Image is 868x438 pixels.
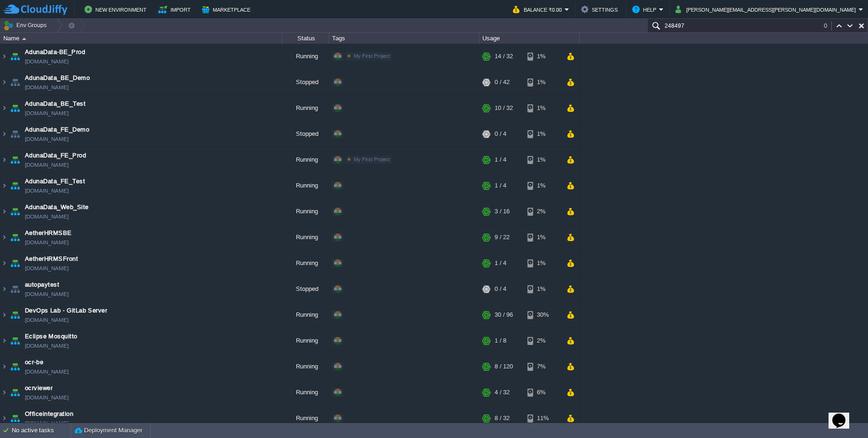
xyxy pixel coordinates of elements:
[527,354,558,379] div: 7%
[8,250,22,276] img: AMDAwAAAACH5BAEAAAAALAAAAAABAAEAAAICRAEAOw==
[282,328,329,353] div: Running
[282,173,329,198] div: Running
[527,121,558,147] div: 1%
[0,302,8,328] img: AMDAwAAAACH5BAEAAAAALAAAAAABAAEAAAICRAEAOw==
[829,400,859,429] iframe: chat widget
[0,95,8,121] img: AMDAwAAAACH5BAEAAAAALAAAAAABAAEAAAICRAEAOw==
[12,423,70,438] div: No active tasks
[25,109,69,118] a: [DOMAIN_NAME]
[330,33,479,44] div: Tags
[282,302,329,328] div: Running
[354,53,390,59] span: My First Project
[527,70,558,95] div: 1%
[282,250,329,276] div: Running
[495,354,513,379] div: 8 / 120
[0,328,8,353] img: AMDAwAAAACH5BAEAAAAALAAAAAABAAEAAAICRAEAOw==
[282,95,329,121] div: Running
[282,380,329,405] div: Running
[8,354,22,379] img: AMDAwAAAACH5BAEAAAAALAAAAAABAAEAAAICRAEAOw==
[25,47,85,57] span: AdunaData-BE_Prod
[8,121,22,147] img: AMDAwAAAACH5BAEAAAAALAAAAAABAAEAAAICRAEAOw==
[25,264,69,273] a: [DOMAIN_NAME]
[1,33,282,44] div: Name
[85,4,149,15] button: New Environment
[0,199,8,224] img: AMDAwAAAACH5BAEAAAAALAAAAAABAAEAAAICRAEAOw==
[282,121,329,147] div: Stopped
[75,426,142,435] button: Deployment Manager
[495,121,506,147] div: 0 / 4
[25,393,69,402] a: [DOMAIN_NAME]
[25,134,69,144] a: [DOMAIN_NAME]
[25,367,69,376] a: [DOMAIN_NAME]
[495,225,510,250] div: 9 / 22
[25,315,69,325] a: [DOMAIN_NAME]
[3,4,67,16] img: CloudJiffy
[25,341,69,351] a: [DOMAIN_NAME]
[8,173,22,198] img: AMDAwAAAACH5BAEAAAAALAAAAAABAAEAAAICRAEAOw==
[495,276,506,302] div: 0 / 4
[0,250,8,276] img: AMDAwAAAACH5BAEAAAAALAAAAAABAAEAAAICRAEAOw==
[25,228,72,238] span: AetherHRMSBE
[527,328,558,353] div: 2%
[527,276,558,302] div: 1%
[495,328,506,353] div: 1 / 8
[495,302,513,328] div: 30 / 96
[25,125,89,134] a: AdunaData_FE_Demo
[527,44,558,69] div: 1%
[8,147,22,172] img: AMDAwAAAACH5BAEAAAAALAAAAAABAAEAAAICRAEAOw==
[0,121,8,147] img: AMDAwAAAACH5BAEAAAAALAAAAAABAAEAAAICRAEAOw==
[25,203,88,212] a: AdunaData_Web_Site
[0,354,8,379] img: AMDAwAAAACH5BAEAAAAALAAAAAABAAEAAAICRAEAOw==
[25,280,59,289] span: autopaytest
[495,173,506,198] div: 1 / 4
[25,83,69,92] a: [DOMAIN_NAME]
[675,4,859,15] button: [PERSON_NAME][EMAIL_ADDRESS][PERSON_NAME][DOMAIN_NAME]
[25,177,85,186] a: AdunaData_FE_Test
[282,44,329,69] div: Running
[527,250,558,276] div: 1%
[25,160,69,170] a: [DOMAIN_NAME]
[824,21,832,31] div: 0
[527,406,558,431] div: 11%
[8,302,22,328] img: AMDAwAAAACH5BAEAAAAALAAAAAABAAEAAAICRAEAOw==
[3,19,50,32] button: Env Groups
[495,406,510,431] div: 8 / 32
[25,332,77,341] a: Eclipse Mosquitto
[8,380,22,405] img: AMDAwAAAACH5BAEAAAAALAAAAAABAAEAAAICRAEAOw==
[581,4,620,15] button: Settings
[25,151,86,160] a: AdunaData_FE_Prod
[25,383,53,393] span: ocrviewer
[25,254,78,264] span: AetherHRMSFront
[8,95,22,121] img: AMDAwAAAACH5BAEAAAAALAAAAAABAAEAAAICRAEAOw==
[527,380,558,405] div: 6%
[0,406,8,431] img: AMDAwAAAACH5BAEAAAAALAAAAAABAAEAAAICRAEAOw==
[495,147,506,172] div: 1 / 4
[527,302,558,328] div: 30%
[513,4,565,15] button: Balance ₹0.00
[283,33,329,44] div: Status
[495,250,506,276] div: 1 / 4
[25,186,69,196] a: [DOMAIN_NAME]
[282,406,329,431] div: Running
[282,354,329,379] div: Running
[25,409,73,419] a: Officeintegration
[632,4,659,15] button: Help
[25,57,69,66] a: [DOMAIN_NAME]
[527,147,558,172] div: 1%
[282,225,329,250] div: Running
[25,238,69,247] a: [DOMAIN_NAME]
[25,306,107,315] a: DevOps Lab - GitLab Server
[282,147,329,172] div: Running
[354,156,390,162] span: My First Project
[495,380,510,405] div: 4 / 32
[495,199,510,224] div: 3 / 16
[25,358,43,367] a: ocr-be
[527,95,558,121] div: 1%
